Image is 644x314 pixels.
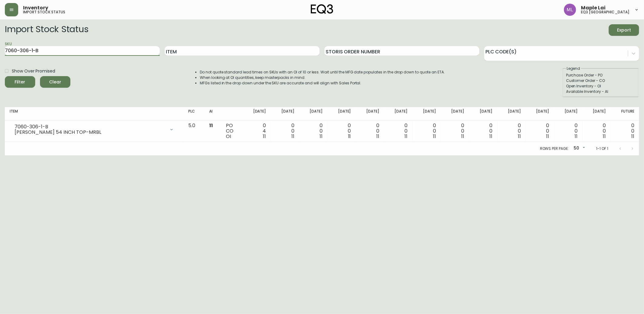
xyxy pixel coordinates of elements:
li: MFGs listed in the drop down under the SKU are accurate and will align with Sales Portal. [200,80,445,86]
div: 0 0 [474,123,492,139]
div: 0 0 [418,123,436,139]
div: 0 0 [389,123,408,139]
div: Purchase Order - PO [566,73,635,78]
span: 11 [405,133,408,140]
li: Do not quote standard lead times on SKUs with an OI of 10 or less. Wait until the MFG date popula... [200,69,445,75]
th: [DATE] [554,107,582,120]
span: 11 [631,133,634,140]
div: 0 0 [361,123,379,139]
button: Clear [40,76,70,88]
div: 0 0 [559,123,578,139]
div: 0 0 [502,123,521,139]
span: 11 [603,133,606,140]
div: 0 4 [247,123,266,139]
h2: Import Stock Status [5,24,88,36]
th: Future [611,107,639,120]
span: 11 [575,133,578,140]
th: [DATE] [356,107,384,120]
th: Item [5,107,184,120]
div: 0 0 [276,123,294,139]
span: 11 [320,133,323,140]
th: [DATE] [498,107,526,120]
button: Export [609,24,639,36]
div: 7060-306-1-B [15,124,166,130]
li: When looking at OI quantities, keep masterpacks in mind. [200,75,445,80]
th: [DATE] [299,107,327,120]
div: 0 0 [446,123,464,139]
span: 11 [209,122,213,129]
div: Customer Order - CO [566,78,635,83]
th: [DATE] [526,107,554,120]
p: 1-1 of 1 [596,146,608,151]
p: Rows per page: [540,146,569,151]
span: 11 [433,133,436,140]
th: [DATE] [243,107,271,120]
span: 11 [518,133,521,140]
div: 50 [571,143,586,154]
span: 11 [291,133,294,140]
th: [DATE] [327,107,356,120]
div: [PERSON_NAME] 54 INCH TOP-MRBL [15,130,166,135]
th: PLC [184,107,205,120]
div: 0 0 [332,123,351,139]
span: 11 [490,133,493,140]
div: 7060-306-1-B[PERSON_NAME] 54 INCH TOP-MRBL [10,123,179,136]
div: PO CO [226,123,238,139]
div: Available Inventory - AI [566,89,635,94]
th: [DATE] [413,107,441,120]
button: Filter [5,76,35,88]
span: 11 [461,133,464,140]
th: AI [204,107,221,120]
img: logo [311,4,333,14]
span: 11 [376,133,379,140]
span: Inventory [23,5,48,10]
span: Maple Lai [581,5,605,10]
span: 11 [546,133,549,140]
span: Show Over Promised [12,68,55,74]
th: [DATE] [582,107,611,120]
div: 0 0 [531,123,549,139]
th: [DATE] [384,107,412,120]
span: 11 [348,133,351,140]
h5: eq3 [GEOGRAPHIC_DATA] [581,10,629,14]
th: [DATE] [271,107,299,120]
span: 11 [263,133,266,140]
div: 0 0 [304,123,323,139]
th: [DATE] [469,107,497,120]
span: Clear [45,78,65,86]
div: 0 0 [615,123,634,139]
h5: import stock status [23,10,65,14]
legend: Legend [566,66,581,71]
span: OI [226,133,231,140]
td: 5.0 [184,120,205,142]
div: 0 0 [587,123,606,139]
span: Export [614,26,634,34]
th: [DATE] [441,107,469,120]
img: 61e28cffcf8cc9f4e300d877dd684943 [564,4,576,16]
div: Open Inventory - OI [566,83,635,89]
